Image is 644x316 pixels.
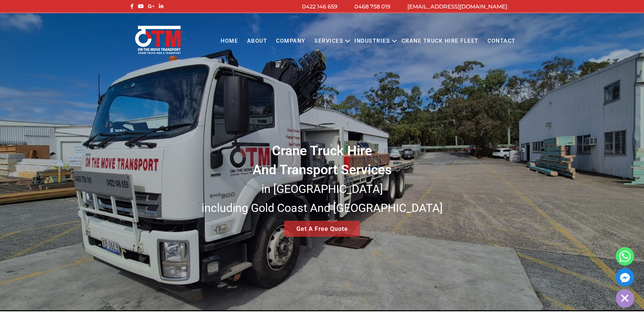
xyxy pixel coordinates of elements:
a: Crane Truck Hire Fleet [397,32,483,51]
a: 0422 146 659 [302,3,337,10]
a: About [242,32,272,51]
a: 0468 758 019 [354,3,390,10]
a: COMPANY [272,32,310,51]
a: Contact [483,32,520,51]
a: Home [216,32,242,51]
a: [EMAIL_ADDRESS][DOMAIN_NAME] [407,3,507,10]
a: Get A Free Quote [284,221,360,237]
small: in [GEOGRAPHIC_DATA] including Gold Coast And [GEOGRAPHIC_DATA] [202,182,443,215]
a: Whatsapp [616,247,634,265]
a: Services [310,32,348,51]
a: Facebook_Messenger [616,268,634,287]
a: Industries [350,32,394,51]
